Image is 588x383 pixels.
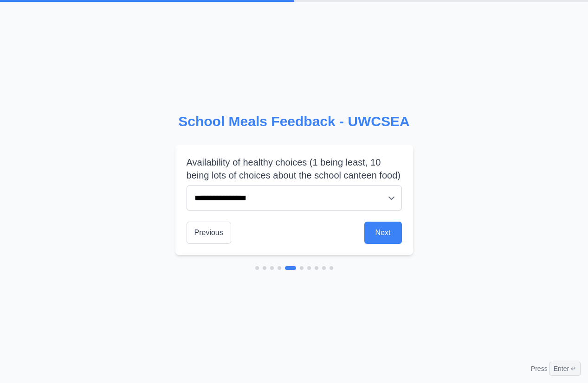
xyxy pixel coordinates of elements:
[531,362,581,376] div: Press
[549,362,581,376] span: Enter ↵
[187,222,231,244] button: Previous
[187,156,402,182] label: Availability of healthy choices (1 being least, 10 being lots of choices about the school canteen...
[364,222,402,244] button: Next
[175,113,413,130] h2: School Meals Feedback - UWCSEA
